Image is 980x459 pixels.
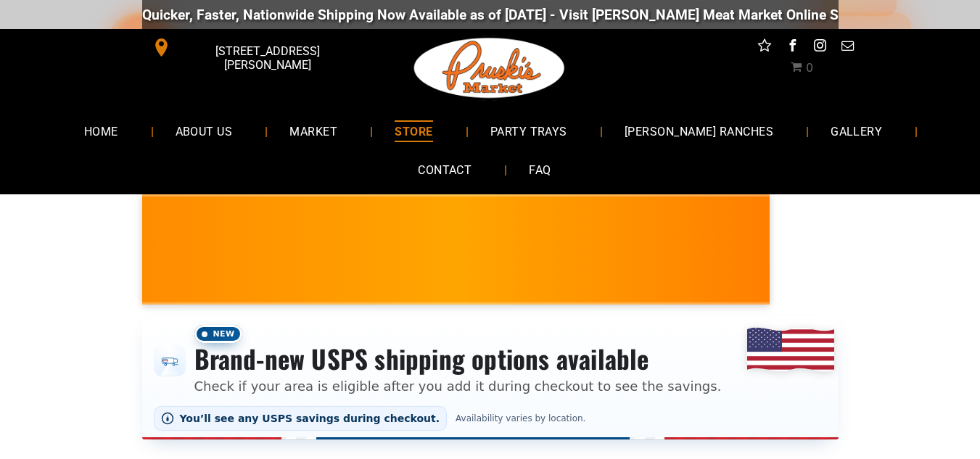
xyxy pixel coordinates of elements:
[806,61,813,75] span: 0
[603,112,795,150] a: [PERSON_NAME] RANCHES
[809,112,904,150] a: GALLERY
[173,37,361,79] span: [STREET_ADDRESS][PERSON_NAME]
[142,36,364,59] a: [STREET_ADDRESS][PERSON_NAME]
[194,376,722,396] p: Check if your area is eligible after you add it during checkout to see the savings.
[180,413,440,424] span: You’ll see any USPS savings during checkout.
[810,36,829,59] a: instagram
[194,325,242,343] span: New
[838,36,857,59] a: email
[469,112,589,150] a: PARTY TRAYS
[194,343,722,375] h3: Brand-new USPS shipping options available
[755,36,774,59] a: Social network
[453,413,588,423] span: Availability varies by location.
[507,151,572,189] a: FAQ
[154,112,255,150] a: ABOUT US
[783,36,802,59] a: facebook
[373,112,454,150] a: STORE
[142,316,839,439] div: Shipping options announcement
[62,112,140,150] a: HOME
[396,151,493,189] a: CONTACT
[268,112,359,150] a: MARKET
[411,29,568,107] img: Pruski-s+Market+HQ+Logo2-1920w.png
